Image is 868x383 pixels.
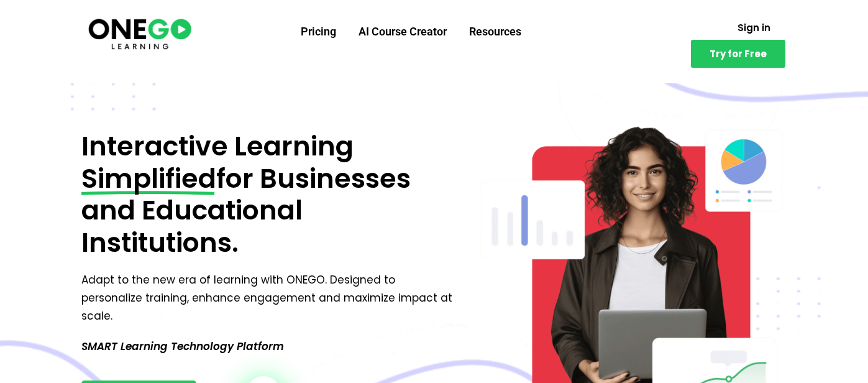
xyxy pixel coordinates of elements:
[458,16,532,48] a: Resources
[81,338,457,356] p: SMART Learning Technology Platform
[81,271,457,325] p: Adapt to the new era of learning with ONEGO. Designed to personalize training, enhance engagement...
[710,49,767,58] span: Try for Free
[81,163,216,195] span: Simplified
[347,16,458,48] a: AI Course Creator
[738,23,770,32] span: Sign in
[81,127,354,165] span: Interactive Learning
[290,16,347,48] a: Pricing
[691,40,785,68] a: Try for Free
[723,16,785,40] a: Sign in
[81,160,411,261] span: for Businesses and Educational Institutions.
